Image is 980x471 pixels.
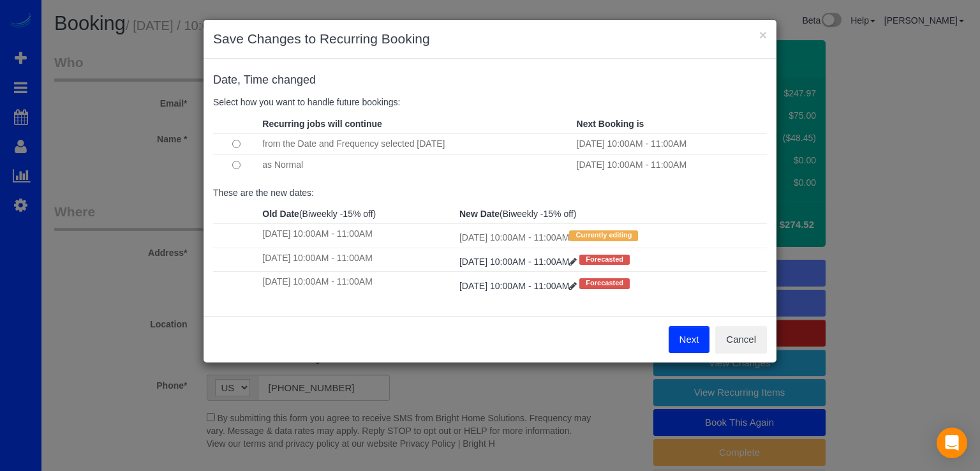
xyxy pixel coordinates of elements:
button: Next [669,326,710,353]
button: Cancel [715,326,767,353]
td: [DATE] 10:00AM - 11:00AM [259,224,456,248]
td: as Normal [259,154,573,176]
span: Date, Time [213,73,269,86]
span: Forecasted [579,278,630,288]
th: (Biweekly -15% off) [259,204,456,224]
th: (Biweekly -15% off) [456,204,767,224]
span: Forecasted [579,255,630,265]
span: Currently editing [569,230,638,241]
td: [DATE] 10:00AM - 11:00AM [456,224,767,248]
div: Open Intercom Messenger [937,428,967,458]
button: × [759,28,767,41]
td: [DATE] 10:00AM - 11:00AM [259,248,456,271]
p: These are the new dates: [213,186,767,199]
a: [DATE] 10:00AM - 11:00AM [459,257,579,267]
p: Select how you want to handle future bookings: [213,96,767,108]
a: [DATE] 10:00AM - 11:00AM [459,281,579,291]
td: [DATE] 10:00AM - 11:00AM [574,133,767,154]
h4: changed [213,74,767,87]
td: [DATE] 10:00AM - 11:00AM [574,154,767,176]
td: [DATE] 10:00AM - 11:00AM [259,272,456,295]
h3: Save Changes to Recurring Booking [213,29,767,49]
strong: Old Date [262,209,299,219]
strong: Recurring jobs will continue [262,119,382,129]
strong: New Date [459,209,500,219]
td: from the Date and Frequency selected [DATE] [259,133,573,154]
strong: Next Booking is [577,119,644,129]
